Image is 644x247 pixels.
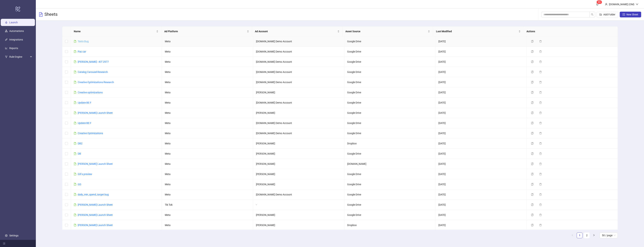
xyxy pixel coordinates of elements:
td: Google Drive [344,128,435,138]
td: [DATE] [435,36,527,47]
span: delete [539,152,542,155]
span: file [74,61,76,63]
td: Google Drive [344,36,435,47]
span: delete [539,71,542,73]
span: copy [531,71,533,73]
a: Update BE F [78,101,91,104]
a: [PERSON_NAME] Launch Sheet [78,111,113,114]
td: Meta [162,36,253,47]
span: copy [531,91,533,94]
td: Dropbox [344,138,435,149]
td: [DATE] [435,220,527,230]
span: menu-fold [3,242,5,245]
a: Settings [9,234,18,237]
th: Last Modified [433,27,523,36]
td: Google Drive [344,87,435,98]
td: [DATE] [435,169,527,179]
span: copy [531,142,533,145]
td: Google Drive [344,118,435,128]
span: copy [531,203,533,206]
span: file [74,91,76,94]
span: Name [74,29,155,33]
td: [PERSON_NAME] [253,169,344,179]
span: Ad Platform [164,29,246,33]
td: Google Drive [344,108,435,118]
td: [DATE] [435,57,527,67]
sup: 95 [597,0,602,4]
td: [DATE] [435,108,527,118]
span: file [74,163,76,165]
span: delete [539,142,542,145]
span: file [74,152,76,155]
a: Texts Bug [78,40,89,43]
a: Catalog Carousel Research [78,71,108,73]
td: [DATE] [435,149,527,159]
span: copy [531,132,533,135]
td: [PERSON_NAME] [253,210,344,220]
a: GIFs preview [78,173,92,176]
td: [DATE] [435,87,527,98]
td: Google Drive [344,190,435,200]
li: 2 [584,232,590,238]
td: Meta [162,77,253,87]
button: Add Folder [597,12,618,17]
td: [DATE] [435,118,527,128]
span: down [636,3,638,6]
td: [PERSON_NAME] [253,220,344,230]
td: Meta [162,67,253,77]
span: folder-add [599,13,602,16]
span: delete [539,132,542,135]
a: [PERSON_NAME] Launch Sheet [78,203,113,206]
span: delete [539,112,542,114]
a: Creative optimizations [78,91,103,94]
div: Page Size [600,232,618,238]
span: file [74,71,76,73]
span: delete [539,214,542,216]
span: left [571,234,573,236]
span: file [74,112,76,114]
td: Tik Tok [162,200,253,210]
a: [PERSON_NAME] - KIT 2977 [78,60,109,63]
td: Google Drive [344,210,435,220]
span: 50 / page [602,233,616,238]
td: [DATE] [435,98,527,108]
td: [DATE] [435,210,527,220]
a: Automations [9,30,24,32]
li: 1 [577,232,582,238]
td: [DOMAIN_NAME] Demo Account [253,98,344,108]
span: copy [531,173,533,175]
a: Launch [9,21,18,24]
span: delete [539,101,542,104]
span: delete [539,61,542,63]
span: Asset Source [345,29,427,33]
span: user [605,3,607,6]
span: file [74,193,76,196]
td: Meta [162,47,253,57]
span: delete [539,163,542,165]
span: delete [539,183,542,186]
div: [DOMAIN_NAME] (OM) [607,2,636,6]
a: Reports [9,47,18,50]
span: copy [531,122,533,124]
button: right [591,232,597,238]
span: copy [531,61,533,63]
td: [DOMAIN_NAME] Demo Account [253,118,344,128]
td: [DATE] [435,138,527,149]
td: Google Drive [344,67,435,77]
li: Previous Page [569,232,575,238]
td: Google Drive [344,200,435,210]
td: - [253,200,344,210]
td: Meta [162,98,253,108]
a: 2 [584,233,589,238]
h3: Sheets [44,12,58,17]
a: Pac car [78,50,86,53]
td: Meta [162,190,253,200]
td: Meta [162,138,253,149]
td: Meta [162,159,253,169]
td: Meta [162,128,253,138]
td: [DOMAIN_NAME] Demo Account [253,36,344,47]
span: Last Modified [436,29,518,33]
td: Dropbox [344,220,435,230]
button: left [569,232,575,238]
span: New Sheet [626,13,638,16]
